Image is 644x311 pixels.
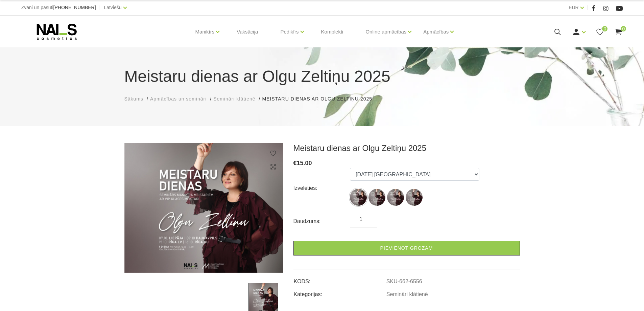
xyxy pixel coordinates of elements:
a: Latviešu [104,3,122,12]
label: Nav atlikumā [387,189,404,206]
a: EUR [569,3,579,12]
h1: Meistaru dienas ar Olgu Zeltiņu 2025 [124,64,520,89]
a: 0 [596,28,604,36]
a: Pievienot grozam [293,241,520,256]
span: 0 [621,26,626,31]
a: Pedikīrs [280,18,299,45]
a: [PHONE_NUMBER] [53,5,96,10]
a: Vaksācija [231,16,263,48]
span: 0 [602,26,607,31]
img: ... [350,189,367,206]
a: Apmācības un semināri [150,95,207,103]
a: SKU-662-6556 [386,279,422,285]
img: ... [368,189,385,206]
img: ... [387,189,404,206]
a: Manikīrs [195,18,215,45]
a: Sākums [124,95,144,103]
a: Online apmācības [365,18,406,45]
span: Semināri klātienē [213,96,255,102]
h3: Meistaru dienas ar Olgu Zeltiņu 2025 [293,143,520,153]
img: ... [124,143,283,273]
a: Komplekti [316,16,349,48]
div: Daudzums: [293,216,350,227]
div: Zvani un pasūti [21,3,96,12]
div: Izvēlēties: [293,183,350,194]
span: [PHONE_NUMBER] [53,5,96,10]
span: 15.00 [297,160,312,166]
span: | [99,3,101,12]
td: KODS: [293,273,386,286]
span: Apmācības un semināri [150,96,207,102]
span: € [293,160,297,166]
span: | [587,3,589,12]
td: Kategorijas: [293,286,386,298]
li: Meistaru dienas ar Olgu Zeltiņu 2025 [262,95,379,103]
a: Semināri klātienē [386,291,428,297]
a: Apmācības [423,18,449,45]
img: ... [406,189,423,206]
span: Sākums [124,96,144,102]
a: 0 [614,28,623,36]
a: Semināri klātienē [213,95,255,103]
